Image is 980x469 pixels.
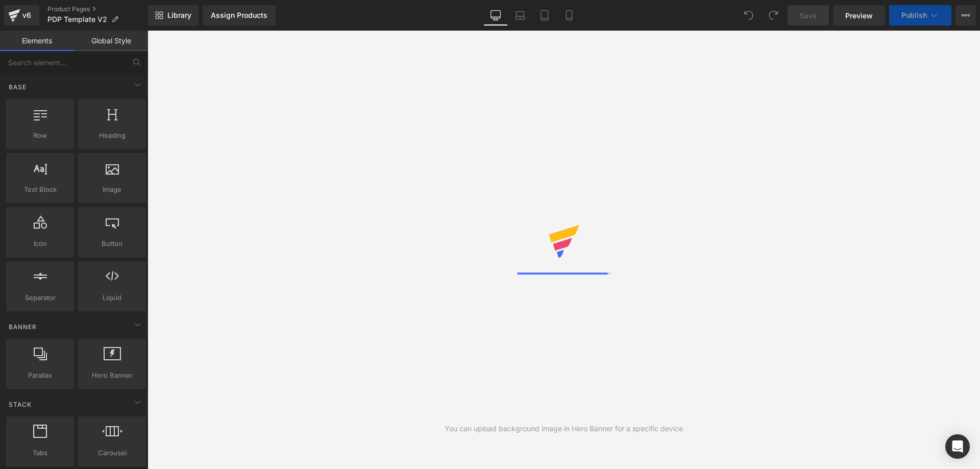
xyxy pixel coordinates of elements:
a: Global Style [74,31,148,51]
a: Desktop [483,5,508,26]
span: Tabs [9,448,71,458]
span: Preview [845,10,873,21]
span: Library [167,11,191,20]
a: Laptop [508,5,532,26]
span: Heading [81,130,143,141]
span: Stack [8,400,33,409]
button: Redo [763,5,783,26]
div: v6 [20,9,33,22]
span: Publish [901,11,927,19]
span: Image [81,184,143,195]
span: Text Block [9,184,71,195]
a: Preview [833,5,885,26]
a: Mobile [557,5,581,26]
span: Button [81,238,143,249]
div: Open Intercom Messenger [945,434,970,459]
span: Parallax [9,370,71,381]
span: Icon [9,238,71,249]
a: v6 [4,5,39,26]
span: PDP Template V2 [47,15,107,23]
button: Undo [739,5,759,26]
span: Banner [8,322,38,332]
div: You can upload background image in Hero Banner for a specific device [445,423,683,434]
a: New Library [148,5,199,26]
span: Separator [9,292,71,303]
span: Hero Banner [81,370,143,381]
button: More [955,5,976,26]
span: Save [800,10,817,21]
span: Row [9,130,71,141]
div: Assign Products [211,11,267,19]
button: Publish [889,5,951,26]
a: Tablet [532,5,557,26]
span: Carousel [81,448,143,458]
a: Product Pages [47,5,148,13]
span: Liquid [81,292,143,303]
span: Base [8,82,28,92]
